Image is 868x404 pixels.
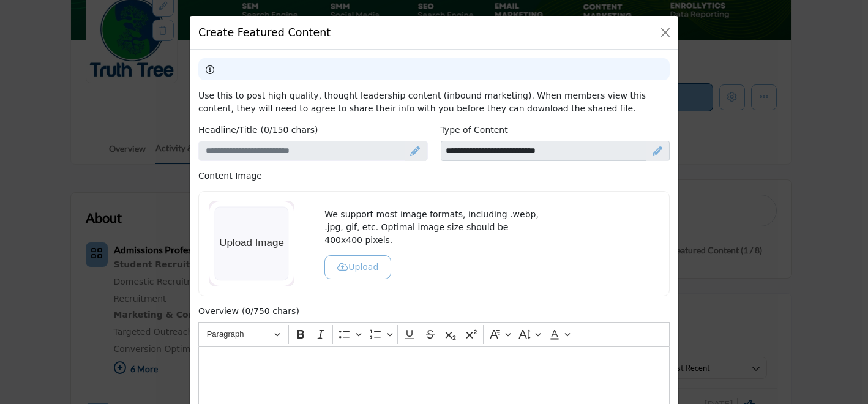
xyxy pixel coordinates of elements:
[198,322,670,346] div: Editor toolbar
[198,24,331,40] h5: Create Featured Content
[242,305,299,318] span: (0/750 chars)
[201,325,286,344] button: Heading
[441,124,508,137] label: Type of Content
[198,89,670,115] p: Use this to post high quality, thought leadership content (inbound marketing). When members view ...
[264,125,315,135] span: 0/150 chars
[198,305,239,318] label: Overview
[198,170,670,182] p: Content Image
[207,327,271,342] span: Paragraph
[324,208,544,247] p: We support most image formats, including .webp, .jpg, gif, etc. Optimal image size should be 400x...
[198,124,258,137] label: Headline/Title
[657,24,674,41] button: Close
[198,141,428,162] input: Enter a compelling headline
[261,124,318,137] span: ( )
[324,255,391,279] button: Upload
